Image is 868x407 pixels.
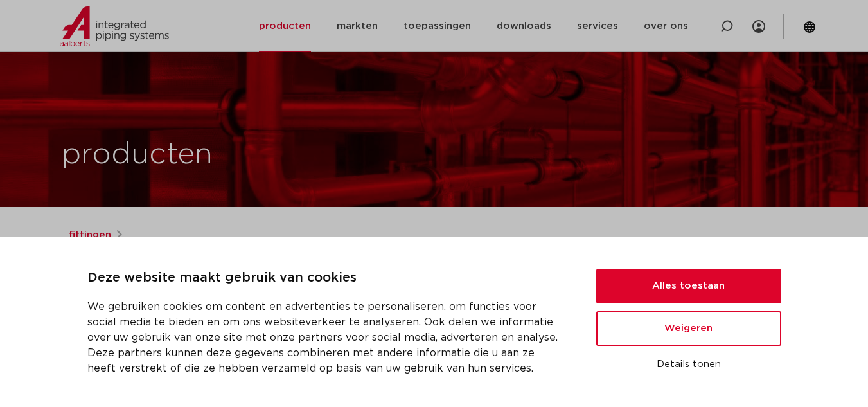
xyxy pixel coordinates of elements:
p: Deze website maakt gebruik van cookies [87,268,565,289]
button: Weigeren [596,311,781,346]
button: Alles toestaan [596,269,781,303]
h1: producten [62,134,213,176]
p: We gebruiken cookies om content en advertenties te personaliseren, om functies voor social media ... [87,299,565,376]
a: fittingen [69,228,111,243]
button: Details tonen [596,354,781,375]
